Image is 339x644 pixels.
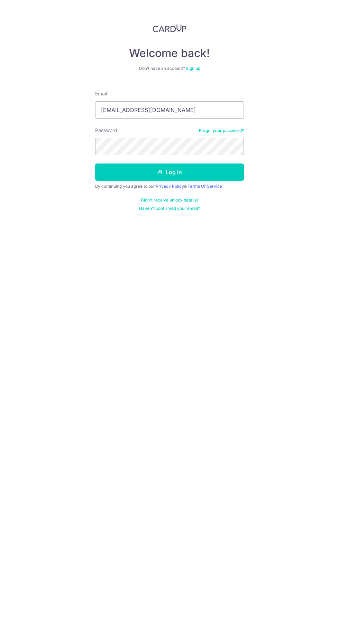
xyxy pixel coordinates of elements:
[95,90,107,97] label: Email
[141,197,199,203] a: Didn't receive unlock details?
[186,66,200,71] a: Sign up
[95,66,244,71] div: Don’t have an account?
[199,128,244,133] a: Forgot your password?
[153,24,186,32] img: CardUp Logo
[95,164,244,181] button: Log in
[95,184,244,189] div: By continuing you agree to our &
[156,184,184,189] a: Privacy Policy
[95,127,117,134] label: Password
[95,101,244,119] input: Enter your Email
[139,206,200,211] a: Haven't confirmed your email?
[187,184,222,189] a: Terms Of Service
[95,46,244,60] h4: Welcome back!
